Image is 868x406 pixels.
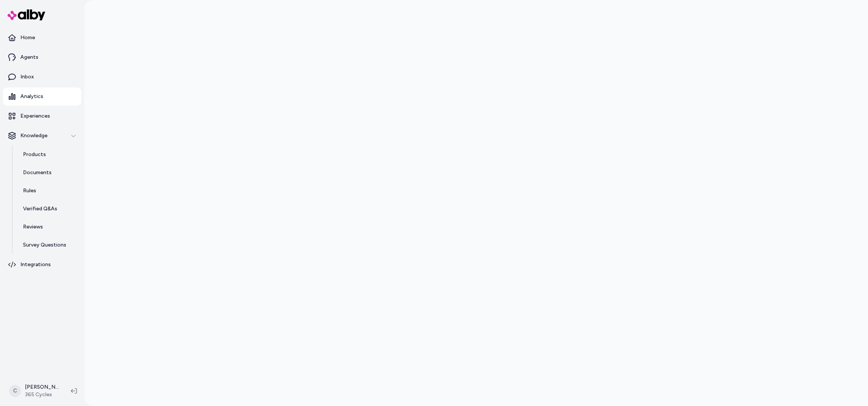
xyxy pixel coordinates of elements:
a: Experiences [3,107,81,125]
p: Agents [20,54,38,61]
p: Home [20,34,35,41]
p: Analytics [20,93,43,100]
button: Knowledge [3,127,81,145]
a: Home [3,29,81,47]
p: Inbox [20,73,34,81]
a: Products [15,146,81,164]
a: Analytics [3,87,81,106]
p: Verified Q&As [23,205,57,213]
p: Survey Questions [23,241,66,249]
span: 365 Cycles [25,391,59,398]
p: Integrations [20,261,51,268]
a: Survey Questions [15,236,81,254]
a: Integrations [3,256,81,274]
p: [PERSON_NAME] [25,383,59,391]
p: Knowledge [20,132,47,139]
p: Products [23,151,46,158]
a: Documents [15,164,81,182]
img: alby Logo [8,9,45,20]
a: Reviews [15,218,81,236]
a: Rules [15,182,81,200]
a: Inbox [3,68,81,86]
span: C [9,385,21,397]
p: Reviews [23,223,43,231]
p: Rules [23,187,36,195]
button: C[PERSON_NAME]365 Cycles [5,379,65,403]
p: Experiences [20,112,50,120]
a: Agents [3,48,81,66]
p: Documents [23,169,52,176]
a: Verified Q&As [15,200,81,218]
